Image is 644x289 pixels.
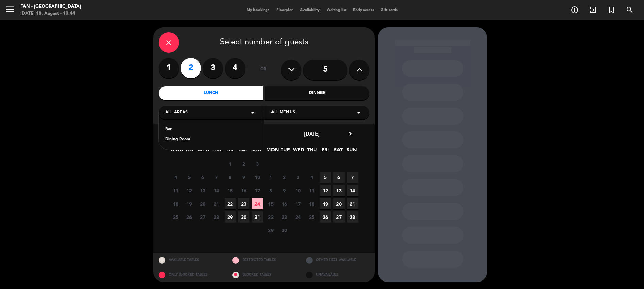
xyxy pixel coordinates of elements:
div: OTHER SIZES AVAILABLE [301,253,375,268]
span: 19 [184,198,195,209]
span: 21 [347,198,358,209]
span: 7 [347,172,358,183]
span: 29 [265,225,277,236]
span: 27 [333,211,345,223]
span: 8 [225,172,236,183]
span: 12 [320,185,331,196]
span: 22 [265,211,277,223]
span: 2 [279,172,290,183]
span: TUE [280,146,291,157]
span: 26 [184,211,195,223]
span: 21 [211,198,222,209]
span: Early-access [350,8,377,12]
span: SUN [346,146,357,157]
span: WED [293,146,304,157]
i: add_circle_outline [571,6,579,14]
i: menu [5,4,15,14]
span: 17 [293,198,304,209]
span: 10 [293,185,304,196]
span: 6 [197,172,209,183]
div: Dinner [265,86,370,100]
span: 20 [197,198,209,209]
div: Select number of guests [159,32,369,53]
span: WED [198,146,209,157]
span: 14 [347,185,358,196]
div: or [252,58,274,82]
span: 15 [225,185,236,196]
i: arrow_drop_down [249,109,257,117]
span: 26 [320,211,331,223]
span: 29 [225,211,236,223]
span: 12 [184,185,195,196]
span: 8 [265,185,277,196]
span: MON [171,146,182,157]
span: 6 [333,172,345,183]
span: 15 [265,198,277,209]
span: Gift cards [377,8,401,12]
span: Floorplan [273,8,297,12]
span: SAT [333,146,344,157]
span: My bookings [243,8,273,12]
span: 17 [252,185,263,196]
span: 22 [225,198,236,209]
span: FRI [319,146,331,157]
span: 16 [279,198,290,209]
span: 18 [170,198,181,209]
span: 3 [293,172,304,183]
span: 5 [320,172,331,183]
i: turned_in_not [607,6,615,14]
span: 19 [320,198,331,209]
span: 25 [170,211,181,223]
span: 7 [211,172,222,183]
span: 1 [225,158,236,170]
i: arrow_drop_down [354,109,363,117]
label: 3 [203,58,223,78]
span: 24 [252,198,263,209]
span: Waiting list [323,8,350,12]
span: 31 [252,211,263,223]
label: 2 [181,58,201,78]
i: close [165,38,173,47]
span: Availability [297,8,323,12]
span: MON [266,146,278,157]
span: THU [306,146,317,157]
span: 30 [279,225,290,236]
div: BLOCKED TABLES [227,268,301,282]
span: All areas [165,109,188,116]
label: 4 [225,58,245,78]
span: 3 [252,158,263,170]
span: 4 [306,172,317,183]
span: SUN [251,146,262,157]
i: search [626,6,634,14]
span: FRI [224,146,235,157]
span: 13 [333,185,345,196]
span: TUE [184,146,196,157]
span: 2 [238,158,249,170]
span: 28 [347,211,358,223]
span: 25 [306,211,317,223]
div: UNAVAILABLE [301,268,375,282]
div: RESTRICTED TABLES [227,253,301,268]
span: 24 [293,211,304,223]
span: 14 [211,185,222,196]
label: 1 [159,58,179,78]
span: 27 [197,211,209,223]
span: All menus [271,109,295,116]
span: 9 [238,172,249,183]
div: Lunch [159,86,263,100]
div: Dining Room [165,136,257,143]
span: 11 [170,185,181,196]
span: 20 [333,198,345,209]
span: 28 [211,211,222,223]
span: SAT [237,146,249,157]
span: 11 [306,185,317,196]
i: chevron_right [347,130,354,138]
div: ONLY BLOCKED TABLES [153,268,227,282]
button: menu [5,4,15,17]
span: THU [211,146,222,157]
div: AVAILABLE TABLES [153,253,227,268]
span: 30 [238,211,249,223]
div: Fan - [GEOGRAPHIC_DATA] [20,3,81,10]
div: [DATE] 18. August - 10:44 [20,10,81,17]
span: 10 [252,172,263,183]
